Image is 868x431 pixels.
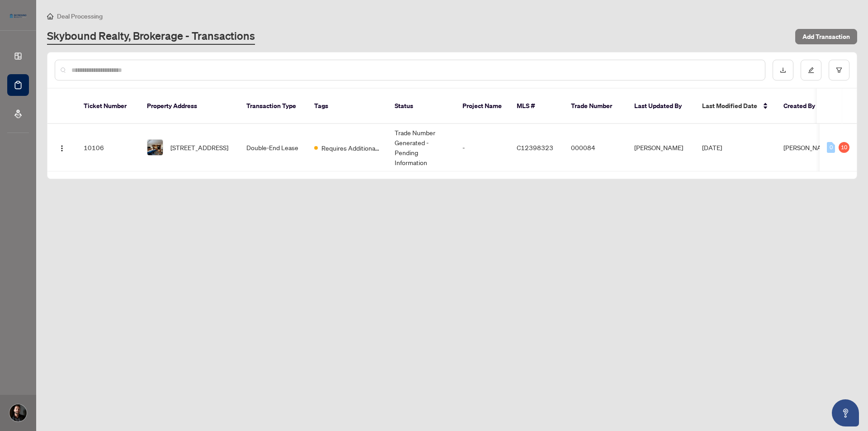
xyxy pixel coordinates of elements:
th: Property Address [140,89,239,124]
th: Trade Number [564,89,627,124]
button: filter [829,60,849,81]
div: 10 [839,142,849,153]
th: Ticket Number [76,89,140,124]
td: Trade Number Generated - Pending Information [387,124,455,171]
span: filter [836,67,842,73]
span: Requires Additional Docs [321,143,380,153]
span: C12398323 [517,143,553,152]
button: Open asap [832,399,859,426]
th: Created By [776,89,830,124]
img: logo [7,11,29,20]
td: - [455,124,509,171]
button: edit [801,60,821,81]
th: Last Modified Date [695,89,776,124]
td: Double-End Lease [239,124,307,171]
img: thumbnail-img [147,140,163,155]
td: 000084 [564,124,627,171]
span: Deal Processing [57,12,103,20]
td: [PERSON_NAME] [627,124,695,171]
span: Add Transaction [802,29,850,44]
th: Status [387,89,455,124]
th: Transaction Type [239,89,307,124]
button: Add Transaction [795,29,857,44]
th: MLS # [509,89,564,124]
th: Project Name [455,89,509,124]
button: Logo [55,140,69,155]
th: Tags [307,89,387,124]
span: [DATE] [702,143,722,152]
img: Logo [58,145,66,152]
div: 0 [827,142,835,153]
span: [STREET_ADDRESS] [170,142,228,152]
a: Skybound Realty, Brokerage - Transactions [47,28,255,45]
span: download [780,67,786,73]
span: edit [808,67,814,73]
img: Profile Icon [9,404,27,422]
th: Last Updated By [627,89,695,124]
span: home [47,13,53,19]
span: [PERSON_NAME] [783,143,832,152]
span: Last Modified Date [702,101,757,111]
td: 10106 [76,124,140,171]
button: download [773,60,793,81]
